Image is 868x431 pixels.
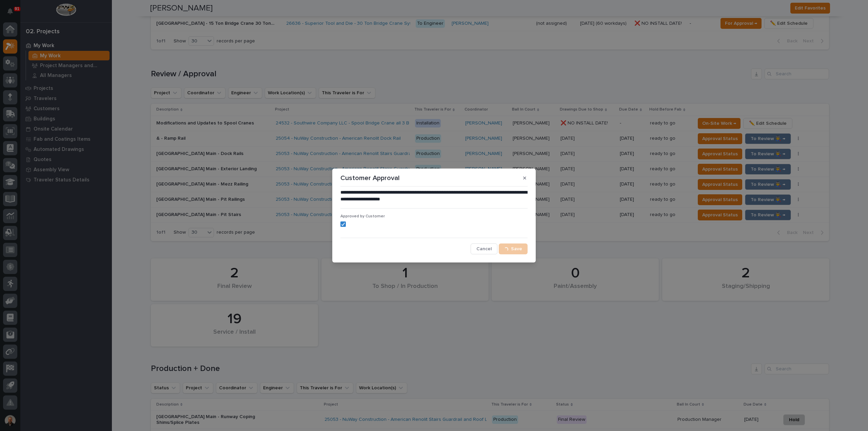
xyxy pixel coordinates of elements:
span: Save [511,246,522,252]
button: Save [499,243,528,254]
p: Customer Approval [340,174,400,182]
button: Cancel [471,243,497,254]
span: Approved by Customer [340,214,385,218]
span: Cancel [476,246,492,252]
